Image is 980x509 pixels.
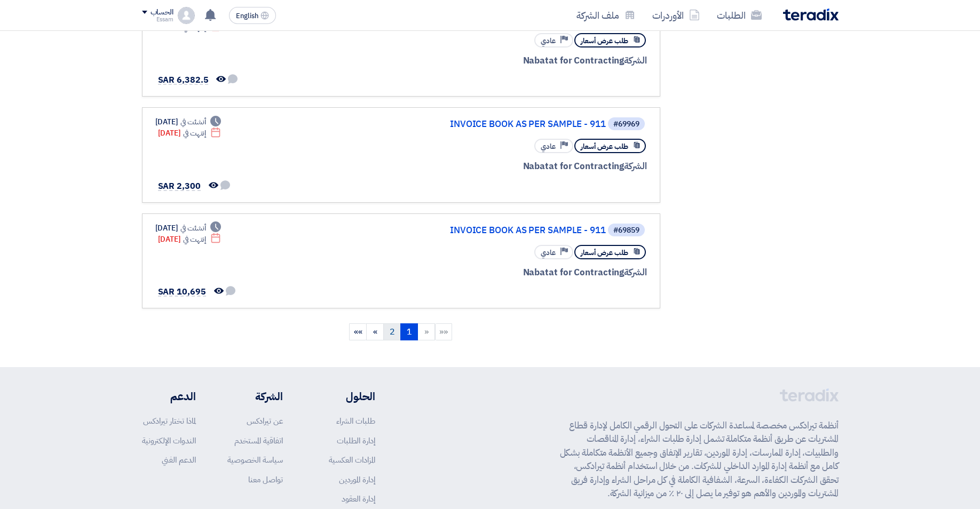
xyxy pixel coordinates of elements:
span: أنشئت في [180,116,206,128]
span: عادي [541,141,556,152]
a: INVOICE BOOK AS PER SAMPLE - 911 [392,120,606,129]
span: English [236,12,258,20]
a: إدارة الموردين [339,474,375,486]
span: طلب عرض أسعار [581,141,628,152]
li: الحلول [315,388,375,404]
div: Essam [142,17,173,22]
div: [DATE] [158,128,222,139]
div: #69969 [613,121,639,128]
a: Next [366,323,384,340]
span: إنتهت في [183,22,206,33]
span: طلب عرض أسعار [581,248,628,258]
span: SAR 10,695 [158,285,206,298]
span: إنتهت في [183,128,206,139]
div: [DATE] [158,234,222,245]
span: طلب عرض أسعار [581,36,628,46]
span: إنتهت في [183,234,206,245]
a: Last [349,323,367,340]
span: »» [354,325,362,338]
a: طلبات الشراء [336,415,375,427]
img: profile_test.png [178,7,195,24]
a: الأوردرات [644,3,708,28]
img: Teradix logo [783,9,839,21]
div: Nabatat for Contracting [390,266,647,280]
div: Nabatat for Contracting [390,160,647,173]
span: » [373,325,377,338]
ngb-pagination: Default pagination [142,319,660,346]
p: أنظمة تيرادكس مخصصة لمساعدة الشركات على التحول الرقمي الكامل لإدارة قطاع المشتريات عن طريق أنظمة ... [560,419,839,500]
a: الطلبات [708,3,770,28]
a: سياسة الخصوصية [227,454,283,466]
span: أنشئت في [180,222,206,234]
span: SAR 2,300 [158,180,201,193]
a: عن تيرادكس [247,415,283,427]
a: تواصل معنا [248,474,283,486]
div: [DATE] [155,116,222,128]
a: إدارة الطلبات [337,435,375,447]
div: #69859 [613,227,639,234]
span: عادي [541,248,556,258]
a: 1 [400,323,418,340]
button: English [229,7,276,24]
a: الندوات الإلكترونية [142,435,196,447]
a: الدعم الفني [162,454,196,466]
a: لماذا تختار تيرادكس [143,415,196,427]
li: الشركة [227,388,283,404]
a: إدارة العقود [342,493,375,505]
span: الشركة [624,54,647,67]
a: اتفاقية المستخدم [234,435,283,447]
li: الدعم [142,388,196,404]
a: ملف الشركة [568,3,644,28]
span: الشركة [624,266,647,279]
div: [DATE] [155,222,222,234]
span: عادي [541,36,556,46]
a: المزادات العكسية [329,454,375,466]
span: الشركة [624,160,647,173]
a: INVOICE BOOK AS PER SAMPLE - 911 [392,226,606,235]
a: 2 [383,323,401,340]
div: الحساب [151,8,173,17]
span: SAR 6,382.5 [158,74,209,86]
div: [DATE] [158,22,222,33]
div: Nabatat for Contracting [390,54,647,68]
